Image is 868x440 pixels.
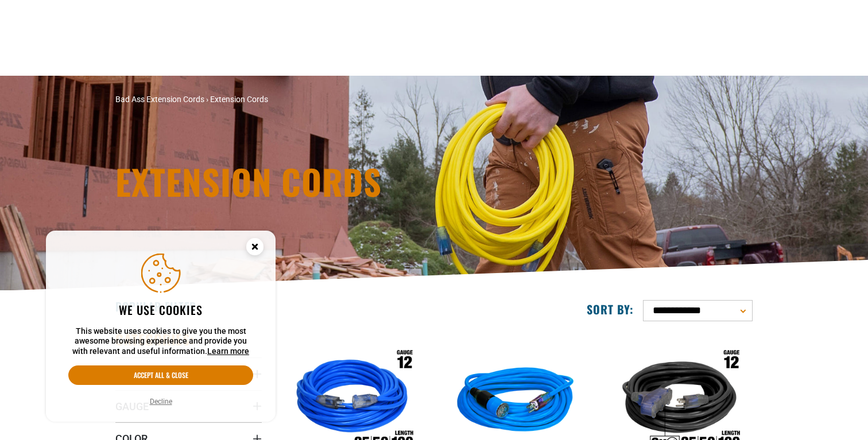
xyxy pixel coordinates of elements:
[587,302,634,317] label: Sort by:
[68,365,253,385] button: Accept all & close
[115,95,204,104] a: Bad Ass Extension Cords
[68,302,253,317] h2: We use cookies
[146,396,176,407] button: Decline
[68,326,253,357] p: This website uses cookies to give you the most awesome browsing experience and provide you with r...
[115,164,534,198] h1: Extension Cords
[46,231,276,422] aside: Cookie Consent
[206,95,208,104] span: ›
[207,346,249,356] a: Learn more
[115,94,534,106] nav: breadcrumbs
[210,95,268,104] span: Extension Cords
